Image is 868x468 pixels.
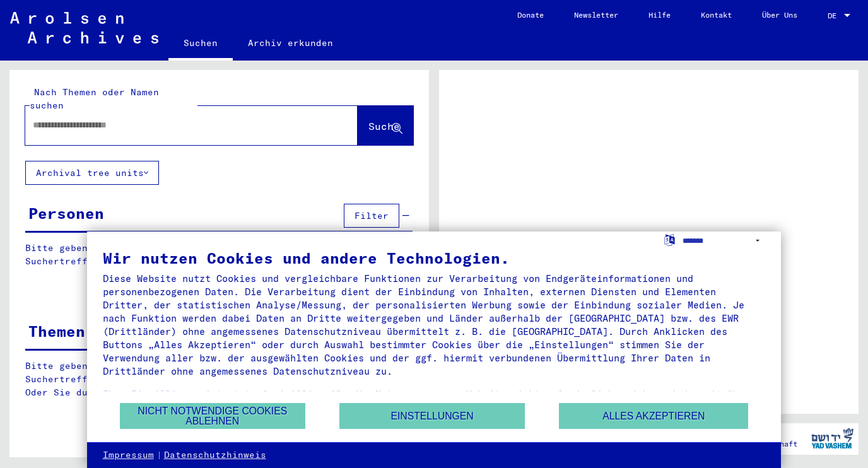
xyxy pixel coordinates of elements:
button: Filter [344,204,399,228]
div: Wir nutzen Cookies und andere Technologien. [103,250,766,266]
a: Datenschutzhinweis [164,449,266,462]
mat-label: Nach Themen oder Namen suchen [30,86,159,111]
div: Diese Website nutzt Cookies und vergleichbare Funktionen zur Verarbeitung von Endgeräteinformatio... [103,272,766,378]
a: Impressum [103,449,154,462]
img: Arolsen_neg.svg [10,12,158,44]
button: Archival tree units [25,161,159,185]
span: Suche [368,120,400,132]
div: Themen [28,320,85,342]
button: Nicht notwendige Cookies ablehnen [120,403,305,429]
button: Alles akzeptieren [559,403,748,429]
span: DE [828,11,842,20]
a: Suchen [168,28,233,61]
a: Archiv erkunden [233,28,348,58]
div: Personen [28,202,104,225]
p: Bitte geben Sie einen Suchbegriff ein oder nutzen Sie die Filter, um Suchertreffer zu erhalten. O... [25,360,413,399]
button: Suche [358,106,413,145]
p: Bitte geben Sie einen Suchbegriff ein oder nutzen Sie die Filter, um Suchertreffer zu erhalten. [25,242,413,268]
button: Einstellungen [339,403,525,429]
img: yv_logo.png [809,423,856,454]
label: Sprache auswählen [663,233,676,245]
select: Sprache auswählen [683,231,765,250]
span: Filter [355,210,389,221]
